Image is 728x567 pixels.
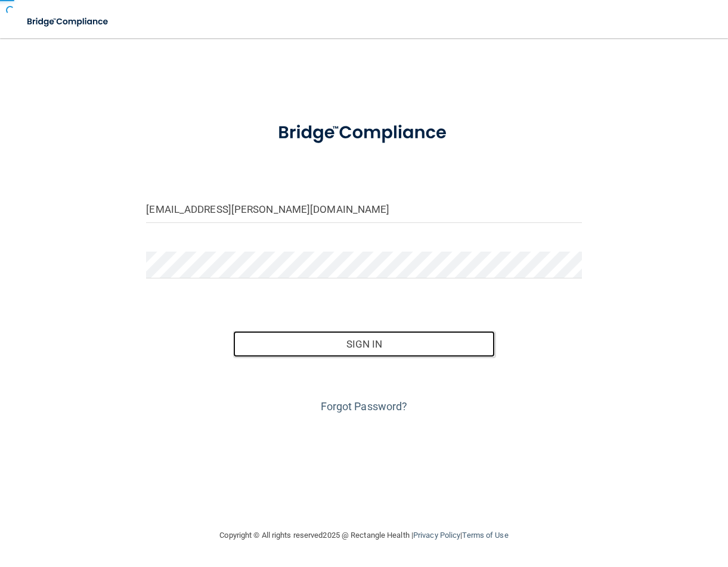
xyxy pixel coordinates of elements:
[259,110,468,156] img: bridge_compliance_login_screen.278c3ca4.svg
[233,331,494,357] button: Sign In
[147,516,582,554] div: Copyright © All rights reserved 2025 @ Rectangle Health | |
[462,531,508,540] a: Terms of Use
[413,531,460,540] a: Privacy Policy
[321,400,408,413] a: Forgot Password?
[18,10,119,34] img: bridge_compliance_login_screen.278c3ca4.svg
[146,196,581,223] input: Email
